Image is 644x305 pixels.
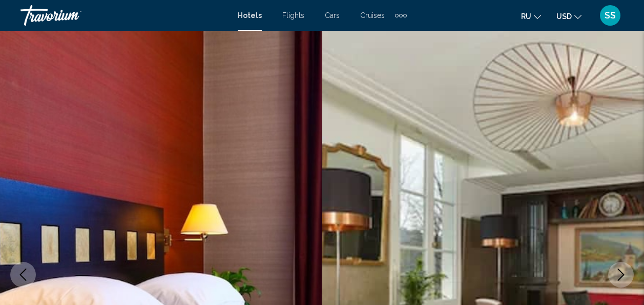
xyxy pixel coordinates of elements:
a: Travorium [20,5,227,26]
button: Previous image [10,262,36,288]
span: ru [521,12,531,21]
a: Flights [282,11,304,20]
button: Extra navigation items [395,7,407,24]
button: Change language [521,9,541,24]
button: User Menu [597,5,624,26]
span: USD [556,12,572,21]
button: Next image [608,262,634,288]
button: Change currency [556,9,581,24]
span: SS [605,10,616,21]
a: Hotels [238,11,262,20]
a: Cruises [360,11,385,20]
a: Cars [325,11,340,20]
